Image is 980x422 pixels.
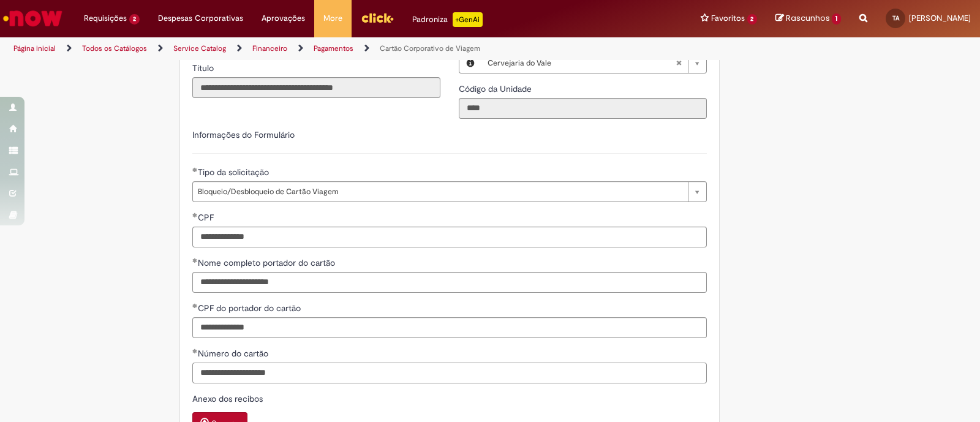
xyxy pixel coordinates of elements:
[459,53,481,73] button: Local, Visualizar este registro Cervejaria do Vale
[192,317,707,338] input: CPF do portador do cartão
[82,43,147,53] a: Todos os Catálogos
[786,12,830,24] span: Rascunhos
[192,393,265,404] span: Anexo dos recibos
[481,53,706,73] a: Cervejaria do ValeLimpar campo Local
[669,53,688,73] abbr: Limpar campo Local
[192,272,707,293] input: Nome completo portador do cartão
[192,349,198,353] span: Obrigatório Preenchido
[13,43,56,53] a: Página inicial
[892,14,899,22] span: TA
[198,167,271,178] span: Tipo da solicitação
[198,182,682,202] span: Bloqueio/Desbloqueio de Cartão Viagem
[198,348,271,359] span: Somente leitura - Número do cartão
[488,53,676,73] span: Cervejaria do Vale
[192,167,198,172] span: Obrigatório Preenchido
[198,257,337,268] span: Nome completo portador do cartão
[262,12,305,24] span: Aprovações
[192,303,198,308] span: Obrigatório Preenchido
[192,227,707,247] input: CPF
[459,83,534,94] span: Somente leitura - Código da Unidade
[192,129,295,140] label: Informações do Formulário
[158,12,243,24] span: Despesas Corporativas
[252,43,287,53] a: Financeiro
[198,212,216,223] span: CPF
[323,12,342,24] span: More
[314,43,353,53] a: Pagamentos
[1,6,64,31] img: ServiceNow
[198,303,303,314] span: CPF do portador do cartão
[775,13,841,24] a: Rascunhos
[192,77,440,98] input: Título
[711,12,745,24] span: Favoritos
[192,213,198,217] span: Obrigatório Preenchido
[192,62,216,74] label: Somente leitura - Título
[192,62,216,73] span: Somente leitura - Título
[459,83,534,95] label: Somente leitura - Código da Unidade
[459,98,707,119] input: Código da Unidade
[192,258,198,263] span: Obrigatório Preenchido
[9,37,644,60] ul: Trilhas de página
[909,13,971,23] span: [PERSON_NAME]
[380,43,480,53] a: Cartão Corporativo de Viagem
[832,13,841,24] span: 1
[361,9,394,27] img: click_logo_yellow_360x200.png
[129,14,140,24] span: 2
[453,12,483,27] p: +GenAi
[173,43,226,53] a: Service Catalog
[747,14,758,24] span: 2
[192,363,707,383] input: Número do cartão
[412,12,483,27] div: Padroniza
[84,12,127,24] span: Requisições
